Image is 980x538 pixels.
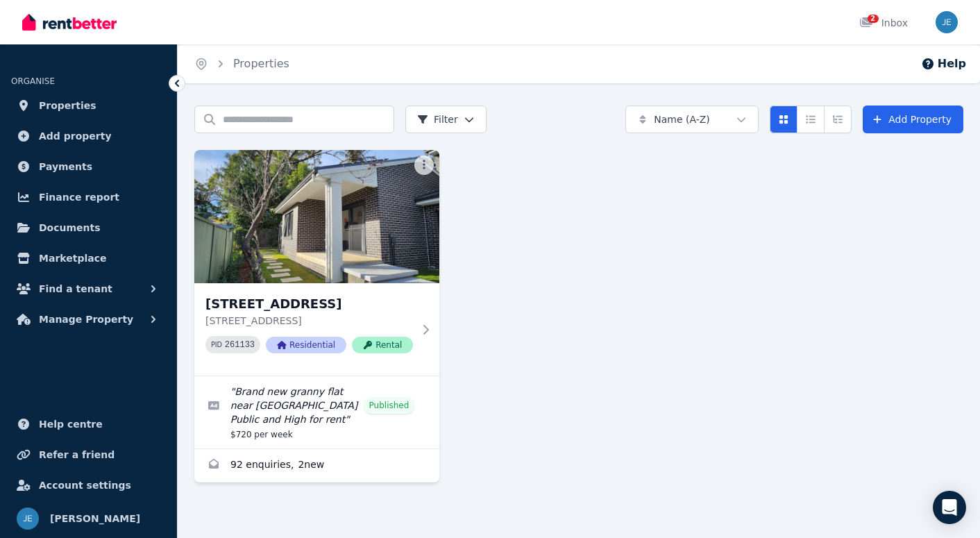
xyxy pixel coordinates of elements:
button: Expanded list view [824,106,852,133]
small: PID [211,341,222,348]
a: Properties [11,92,166,119]
span: Find a tenant [39,280,112,297]
button: Manage Property [11,305,166,333]
button: Card view [770,106,797,133]
a: Refer a friend [11,441,166,469]
span: Filter [417,112,458,126]
span: Name (A-Z) [654,112,710,126]
span: Residential [266,337,346,353]
a: Marketplace [11,244,166,272]
span: Documents [39,219,101,236]
span: Finance report [39,189,119,205]
code: 261133 [225,340,255,350]
a: Properties [233,57,289,70]
span: ORGANISE [11,76,55,86]
span: Properties [39,97,96,114]
span: Refer a friend [39,446,115,463]
button: Compact list view [797,106,825,133]
img: RentBetter [22,12,117,33]
img: Jeff [17,507,39,530]
img: Jeff [936,11,958,33]
span: [PERSON_NAME] [50,510,140,527]
a: Edit listing: Brand new granny flat near Chatswood Public and High for rent [194,376,439,448]
a: Enquiries for 131E Greville Street, Chatswood [194,449,439,482]
a: Documents [11,214,166,242]
button: Find a tenant [11,275,166,303]
span: 2 [868,15,879,23]
a: Account settings [11,471,166,499]
p: [STREET_ADDRESS] [205,314,413,328]
a: Add property [11,122,166,150]
button: Help [921,56,966,72]
a: Payments [11,153,166,180]
a: Help centre [11,410,166,438]
span: Payments [39,158,92,175]
button: Filter [405,106,487,133]
span: Account settings [39,477,131,494]
a: 131E Greville Street, Chatswood[STREET_ADDRESS][STREET_ADDRESS]PID 261133ResidentialRental [194,150,439,376]
img: 131E Greville Street, Chatswood [194,150,439,283]
span: Help centre [39,416,103,432]
span: Manage Property [39,311,133,328]
div: Inbox [859,16,908,30]
a: Add Property [863,106,963,133]
span: Marketplace [39,250,106,267]
span: Rental [352,337,413,353]
div: Open Intercom Messenger [933,491,966,524]
button: Name (A-Z) [625,106,759,133]
a: Finance report [11,183,166,211]
h3: [STREET_ADDRESS] [205,294,413,314]
span: Add property [39,128,112,144]
button: More options [414,155,434,175]
div: View options [770,106,852,133]
nav: Breadcrumb [178,44,306,83]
